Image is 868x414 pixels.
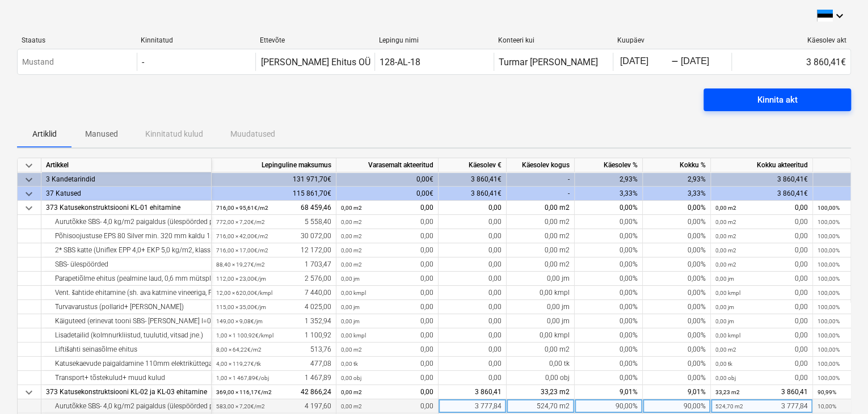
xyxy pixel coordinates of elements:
[711,187,813,201] div: 3 860,41€
[507,371,575,385] div: 0,00 obj
[341,201,433,215] div: 0,00
[216,272,331,286] div: 2 576,00
[643,343,711,357] div: 0,00%
[439,328,507,343] div: 0,00
[341,328,433,343] div: 0,00
[380,57,420,67] div: 128-AL-18
[41,158,212,172] div: Artikkel
[507,215,575,229] div: 0,00 m2
[46,314,207,328] div: Käiguteed (erinevat tooni SBS- [PERSON_NAME] l=0,9 m)
[216,219,265,225] small: 772,00 × 7,20€ / m2
[216,343,331,357] div: 513,76
[439,158,507,172] div: Käesolev €
[439,300,507,314] div: 0,00
[46,201,207,215] div: 373 Katusekonstruktsiooni KL-01 ehitamine
[141,36,251,44] div: Kinnitatud
[341,399,433,413] div: 0,00
[216,371,331,385] div: 1 467,89
[818,304,840,310] small: 100,00%
[507,343,575,357] div: 0,00 m2
[216,347,262,353] small: 8,00 × 64,22€ / m2
[575,229,643,243] div: 0,00%
[46,399,207,413] div: Aurutõkke SBS- 4,0 kg/m2 paigaldus (ülespöörded parapeti [PERSON_NAME])
[715,257,808,272] div: 0,00
[439,399,507,413] div: 3 777,84
[575,272,643,286] div: 0,00%
[643,399,711,413] div: 90,00%
[216,300,331,314] div: 4 025,00
[715,389,740,395] small: 33,23 m2
[575,257,643,272] div: 0,00%
[818,361,840,367] small: 100,00%
[341,300,433,314] div: 0,00
[439,187,507,201] div: 3 860,41€
[643,286,711,300] div: 0,00%
[715,385,808,399] div: 3 860,41
[22,201,36,215] span: keyboard_arrow_down
[715,286,808,300] div: 0,00
[643,172,711,187] div: 2,93%
[31,128,58,140] p: Artiklid
[818,247,840,254] small: 100,00%
[715,276,734,282] small: 0,00 jm
[715,399,808,413] div: 3 777,84
[46,343,207,357] div: Liftišahti seinasõlme ehitus
[715,318,734,324] small: 0,00 jm
[715,243,808,257] div: 0,00
[731,53,850,71] div: 3 860,41€
[216,233,268,239] small: 716,00 × 42,00€ / m2
[216,276,266,282] small: 112,00 × 23,00€ / jm
[46,243,207,257] div: 2* SBS katte (Uniflex EPP 4,0+ EKP 5,0 kg/m2, klass 2*TL2) paigaldus
[715,290,740,296] small: 0,00 kmpl
[715,371,808,385] div: 0,00
[216,389,272,395] small: 369,00 × 116,17€ / m2
[22,36,132,44] div: Staatus
[643,215,711,229] div: 0,00%
[216,290,272,296] small: 12,00 × 620,00€ / kmpl
[507,243,575,257] div: 0,00 m2
[46,272,207,286] div: Parapetiõlme ehitus (pealmine laud, 0,6 mm mütsplekk, tormiplekk)
[341,343,433,357] div: 0,00
[142,57,144,67] div: -
[216,201,331,215] div: 68 459,46
[715,261,736,268] small: 0,00 m2
[715,272,808,286] div: 0,00
[507,257,575,272] div: 0,00 m2
[715,357,808,371] div: 0,00
[715,201,808,215] div: 0,00
[46,172,207,187] div: 3 Kandetarindid
[715,247,736,254] small: 0,00 m2
[715,343,808,357] div: 0,00
[575,172,643,187] div: 2,93%
[679,54,732,70] input: Lõpp
[498,36,608,44] div: Konteeri kui
[22,173,36,187] span: keyboard_arrow_down
[439,272,507,286] div: 0,00
[439,385,507,399] div: 3 860,41
[575,328,643,343] div: 0,00%
[507,158,575,172] div: Käesolev kogus
[216,304,266,310] small: 115,00 × 35,00€ / jm
[341,215,433,229] div: 0,00
[439,343,507,357] div: 0,00
[341,272,433,286] div: 0,00
[341,286,433,300] div: 0,00
[507,187,575,201] div: -
[715,328,808,343] div: 0,00
[216,257,331,272] div: 1 703,47
[216,375,269,381] small: 1,00 × 1 467,89€ / obj
[439,314,507,328] div: 0,00
[22,56,54,68] p: Mustand
[507,201,575,215] div: 0,00 m2
[575,371,643,385] div: 0,00%
[341,357,433,371] div: 0,00
[643,371,711,385] div: 0,00%
[818,261,840,268] small: 100,00%
[341,332,366,339] small: 0,00 kmpl
[736,36,846,44] div: Käesolev akt
[341,361,358,367] small: 0,00 tk
[216,229,331,243] div: 30 072,00
[818,205,840,211] small: 100,00%
[216,205,268,211] small: 716,00 × 95,61€ / m2
[216,247,268,254] small: 716,00 × 17,00€ / m2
